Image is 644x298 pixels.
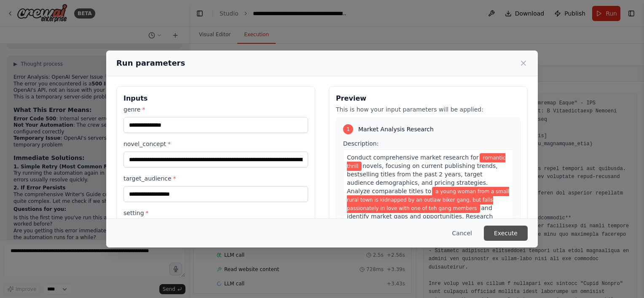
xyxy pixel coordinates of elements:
span: Description: [343,140,378,147]
label: setting [123,209,308,217]
h3: Inputs [123,93,308,104]
button: Execute [484,226,528,241]
span: Market Analysis Research [358,125,434,133]
h2: Run parameters [116,57,185,69]
span: Variable: novel_concept [347,187,509,213]
div: 1 [343,124,353,134]
span: Variable: genre [347,153,505,171]
h3: Preview [336,93,521,104]
label: novel_concept [123,140,308,148]
label: genre [123,105,308,114]
span: novels, focusing on current publishing trends, bestselling titles from the past 2 years, target a... [347,162,498,194]
button: Cancel [445,226,479,241]
label: target_audience [123,174,308,183]
span: Conduct comprehensive market research for [347,154,479,161]
p: This is how your input parameters will be applied: [336,105,521,114]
